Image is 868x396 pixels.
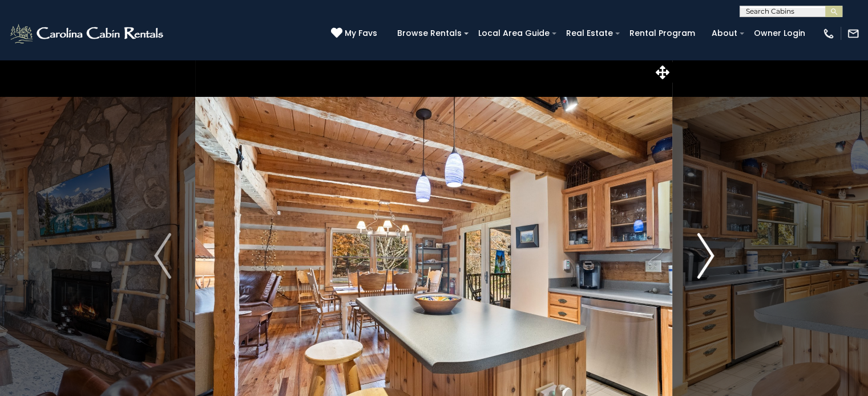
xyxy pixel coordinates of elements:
[847,27,859,40] img: mail-regular-white.png
[748,25,811,42] a: Owner Login
[331,27,380,40] a: My Favs
[560,25,619,42] a: Real Estate
[154,233,171,279] img: arrow
[697,233,714,279] img: arrow
[706,25,743,42] a: About
[9,22,167,45] img: White-1-2.png
[473,25,555,42] a: Local Area Guide
[624,25,701,42] a: Rental Program
[345,27,377,39] span: My Favs
[822,27,835,40] img: phone-regular-white.png
[391,25,467,42] a: Browse Rentals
